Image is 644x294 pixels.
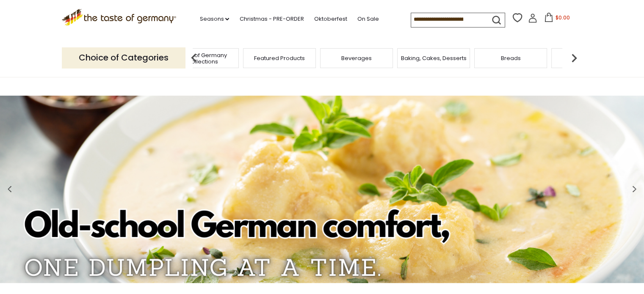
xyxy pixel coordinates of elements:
[566,49,583,66] img: next arrow
[314,14,347,24] a: Oktoberfest
[555,14,569,21] span: $0.00
[62,47,185,68] p: Choice of Categories
[169,52,236,65] a: Taste of Germany Collections
[539,13,575,25] button: $0.00
[254,55,305,61] a: Featured Products
[341,55,372,61] a: Beverages
[357,14,379,24] a: On Sale
[185,49,202,66] img: previous arrow
[239,14,304,24] a: Christmas - PRE-ORDER
[199,14,229,24] a: Seasons
[501,55,521,61] a: Breads
[401,55,467,61] a: Baking, Cakes, Desserts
